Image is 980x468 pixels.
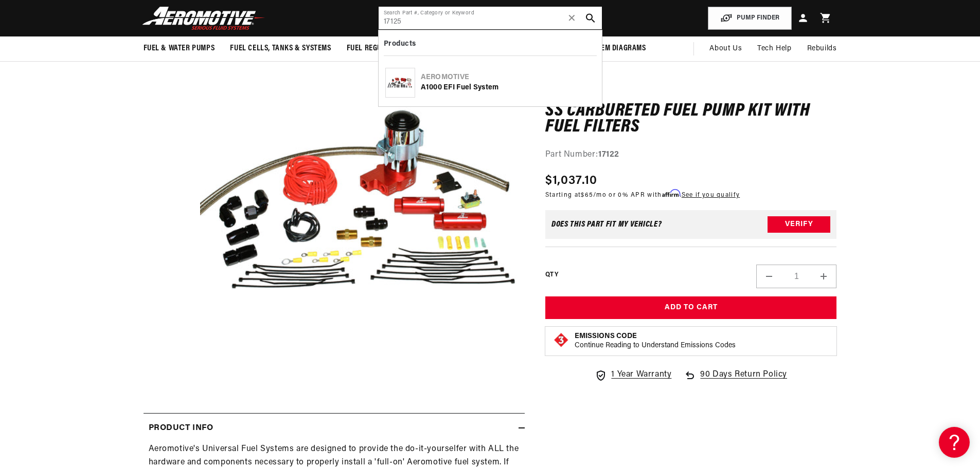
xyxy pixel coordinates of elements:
div: Part Number: [545,148,837,161]
span: 90 Days Return Policy [700,368,787,392]
button: Verify [768,216,830,233]
button: Add to Cart [545,296,837,320]
span: Fuel & Water Pumps [144,43,215,54]
span: $1,037.10 [545,172,598,190]
summary: Fuel Cells, Tanks & Systems [222,36,338,61]
summary: System Diagrams [578,36,654,61]
span: 1 Year Warranty [611,368,671,382]
span: System Diagrams [585,43,646,54]
button: Emissions CodeContinue Reading to Understand Emissions Codes [575,332,736,350]
strong: 17122 [598,150,619,158]
summary: Fuel & Water Pumps [136,36,223,61]
media-gallery: Gallery Viewer [144,40,525,392]
a: 90 Days Return Policy [684,368,787,392]
div: Aeromotive [421,72,595,83]
strong: Emissions Code [575,332,637,340]
div: Does This part fit My vehicle? [551,220,662,229]
p: Continue Reading to Understand Emissions Codes [575,341,736,350]
img: Aeromotive [139,6,268,30]
summary: Rebuilds [799,36,845,61]
summary: Fuel Regulators [339,36,415,61]
a: 1 Year Warranty [595,368,671,382]
a: About Us [702,36,750,61]
summary: Product Info [144,414,525,443]
button: PUMP FINDER [708,7,792,30]
span: Affirm [662,190,680,197]
summary: Tech Help [750,36,799,61]
b: Products [384,40,416,48]
span: Rebuilds [807,43,837,54]
span: Fuel Regulators [347,43,407,54]
label: QTY [545,270,558,279]
span: About Us [709,45,742,52]
span: Fuel Cells, Tanks & Systems [230,43,331,54]
a: See if you qualify - Learn more about Affirm Financing (opens in modal) [682,192,740,198]
img: Emissions code [553,332,569,348]
img: A1000 EFI Fuel System [386,75,415,90]
p: Starting at /mo or 0% APR with . [545,190,740,200]
span: $65 [581,192,593,198]
h1: SS Carbureted Fuel Pump Kit with Fuel Filters [545,103,837,135]
h2: Product Info [149,422,213,435]
div: A1000 EFI Fuel System [421,83,595,93]
input: Search by Part Number, Category or Keyword [379,7,602,29]
button: search button [579,7,602,29]
span: ✕ [567,10,577,26]
span: Tech Help [757,43,791,54]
